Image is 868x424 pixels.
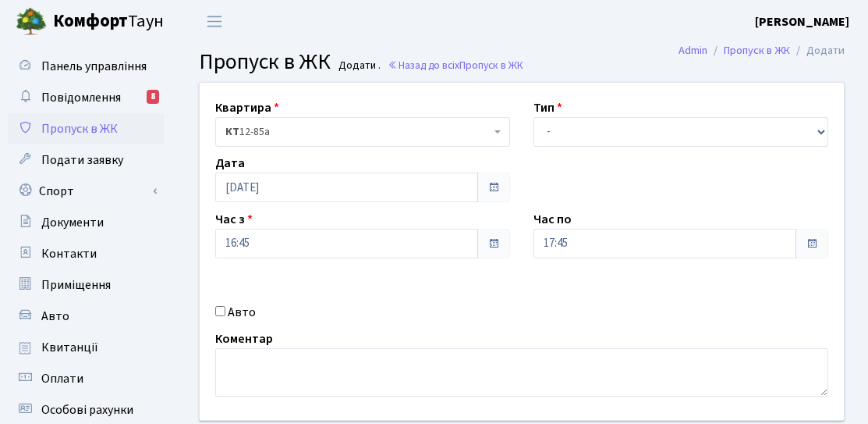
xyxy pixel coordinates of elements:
[228,303,256,322] label: Авто
[41,120,118,137] span: Пропуск в ЖК
[8,207,164,238] a: Документи
[755,13,849,30] b: [PERSON_NAME]
[215,210,253,229] label: Час з
[147,90,159,104] div: 8
[388,58,523,73] a: Назад до всіхПропуск в ЖК
[8,363,164,394] a: Оплати
[195,9,234,34] button: Переключити навігацію
[335,59,381,73] small: Додати .
[41,89,121,106] span: Повідомлення
[41,401,133,419] span: Особові рахунки
[41,214,104,231] span: Документи
[41,308,69,325] span: Авто
[8,269,164,301] a: Приміщення
[8,51,164,82] a: Панель управління
[215,98,279,117] label: Квартира
[533,98,562,117] label: Тип
[199,46,331,77] span: Пропуск в ЖК
[8,113,164,144] a: Пропуск в ЖК
[225,124,239,140] b: КТ
[53,9,128,34] b: Комфорт
[215,117,510,147] span: <b>КТ</b>&nbsp;&nbsp;&nbsp;&nbsp;12-85а
[8,82,164,113] a: Повідомлення8
[41,58,147,75] span: Панель управління
[41,245,97,262] span: Контакти
[655,34,868,67] nav: breadcrumb
[724,42,790,59] a: Пропуск в ЖК
[215,330,273,348] label: Коментар
[41,339,98,356] span: Квитанції
[8,332,164,363] a: Квитанції
[215,154,245,173] label: Дата
[755,12,849,31] a: [PERSON_NAME]
[16,6,47,37] img: logo.png
[41,151,123,169] span: Подати заявку
[8,238,164,269] a: Контакти
[678,42,707,59] a: Admin
[41,276,111,294] span: Приміщення
[8,176,164,207] a: Спорт
[225,124,491,140] span: <b>КТ</b>&nbsp;&nbsp;&nbsp;&nbsp;12-85а
[8,301,164,332] a: Авто
[8,144,164,176] a: Подати заявку
[790,42,845,59] li: Додати
[41,370,83,387] span: Оплати
[459,58,523,73] span: Пропуск в ЖК
[533,210,572,229] label: Час по
[53,9,164,35] span: Таун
